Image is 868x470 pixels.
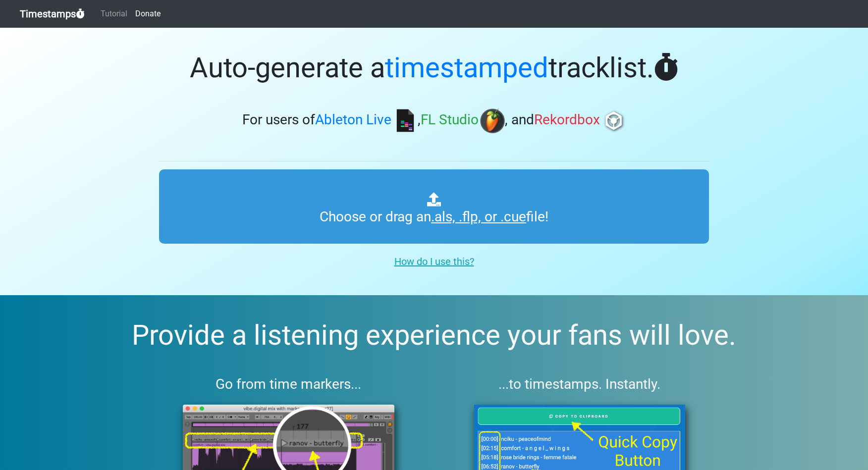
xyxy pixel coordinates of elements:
span: Ableton Live [315,112,391,128]
img: ableton.png [393,108,418,133]
h3: For users of , , and [159,108,709,133]
h2: Provide a listening experience your fans will love. [24,319,844,352]
img: rb.png [601,108,626,133]
h3: ...to timestamps. Instantly. [450,376,709,393]
a: Donate [131,4,164,24]
a: Tutorial [97,4,131,24]
u: How do I use this? [394,256,474,267]
img: fl.png [480,108,505,133]
h3: Go from time markers... [159,376,418,393]
span: FL Studio [421,112,479,128]
h1: Auto-generate a tracklist. [159,52,709,85]
span: Rekordbox [534,112,600,128]
span: timestamped [385,52,548,84]
a: Timestamps [20,4,85,24]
